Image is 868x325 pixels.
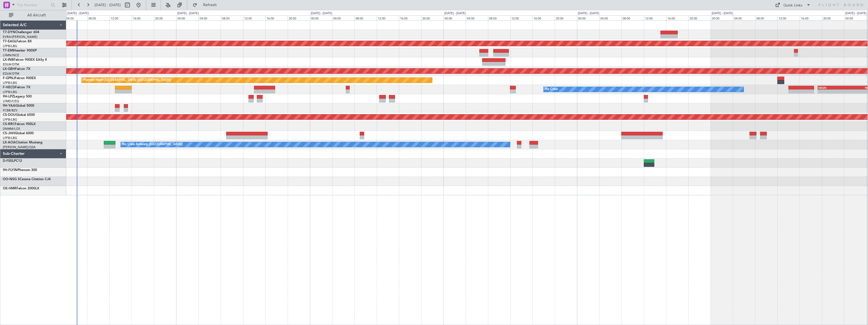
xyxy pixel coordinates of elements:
div: 20:00 [154,15,176,20]
div: [DATE] - [DATE] [311,11,332,16]
a: D-FEELPC12 [3,159,22,163]
a: LX-GBHFalcon 7X [3,67,30,71]
div: 16:00 [666,15,689,20]
div: [DATE] - [DATE] [712,11,733,16]
a: F-GPNJFalcon 900EX [3,77,36,80]
div: 00:00 [711,15,733,20]
div: 12:00 [778,15,800,20]
a: LFPB/LBG [3,44,17,48]
div: 00:00 [310,15,332,20]
div: 00:00 [176,15,199,20]
div: 20:00 [288,15,310,20]
a: EDLW/DTM [3,62,19,67]
span: T7-EAGL [3,40,16,43]
a: EVRA/[PERSON_NAME] [3,35,37,39]
a: LFPB/LBG [3,136,17,140]
span: CS-JHH [3,132,15,135]
button: Quick Links [772,1,813,9]
div: Planned Maint [GEOGRAPHIC_DATA] ([GEOGRAPHIC_DATA]) [83,76,171,84]
a: CS-DOUGlobal 6500 [3,113,35,117]
div: 04:00 [466,15,488,20]
a: FCBB/BZV [3,108,18,113]
div: 08:00 [622,15,644,20]
div: 12:00 [644,15,666,20]
span: F-GPNJ [3,77,15,80]
a: LX-AOACitation Mustang [3,141,43,144]
a: [PERSON_NAME]/QSA [3,145,36,149]
a: CS-RRCFalcon 900LX [3,123,36,126]
span: CS-RRC [3,123,15,126]
div: 20:00 [421,15,443,20]
div: 20:00 [555,15,577,20]
div: No Crew Antwerp ([GEOGRAPHIC_DATA]) [122,140,183,149]
a: DNMM/LOS [3,127,20,131]
button: Refresh [190,1,223,9]
div: 16:00 [132,15,154,20]
a: LFMN/NCE [3,53,19,57]
div: 12:00 [243,15,265,20]
div: 04:00 [65,15,87,20]
a: T7-EMIHawker 900XP [3,49,37,52]
a: 9H-FLYINPhenom 300 [3,168,37,172]
span: 9H-LPZ [3,95,14,98]
div: 08:00 [354,15,377,20]
div: [DATE] - [DATE] [67,11,89,16]
div: 00:00 [443,15,466,20]
a: EDLW/DTM [3,72,19,76]
button: All Aircraft [6,11,60,20]
span: D-FEEL [3,159,14,163]
span: LX-GBH [3,67,15,71]
div: 00:00 [577,15,599,20]
div: 08:00 [488,15,510,20]
a: T7-EAGLFalcon 8X [3,40,32,43]
a: 9H-LPZLegacy 500 [3,95,32,98]
div: [DATE] - [DATE] [578,11,599,16]
div: 16:00 [265,15,288,20]
div: 08:00 [755,15,778,20]
span: OO-NSG S [3,178,20,181]
span: OE-HMR [3,187,16,190]
div: 00:00 [844,15,867,20]
a: 9H-YAAGlobal 5000 [3,104,34,107]
div: - [818,90,845,93]
div: [DATE] - [DATE] [177,11,199,16]
span: Refresh [198,3,222,7]
div: 12:00 [377,15,399,20]
div: Quick Links [783,3,802,8]
span: [DATE] - [DATE] [95,3,121,8]
span: T7-DYN [3,31,15,34]
div: 12:00 [510,15,532,20]
div: No Crew [545,85,558,94]
a: LX-INBFalcon 900EX EASy II [3,58,47,62]
span: T7-EMI [3,49,14,52]
div: [DATE] - [DATE] [845,11,867,16]
a: LFPB/LBG [3,81,17,85]
span: LX-INB [3,58,14,62]
div: 04:00 [733,15,755,20]
a: OO-NSG SCessna Citation CJ4 [3,178,51,181]
a: F-HECDFalcon 7X [3,86,30,89]
div: 04:00 [332,15,354,20]
div: 08:00 [87,15,110,20]
span: LX-AOA [3,141,16,144]
div: 20:00 [689,15,711,20]
input: Trip Number [17,1,49,9]
span: CS-DOU [3,113,16,117]
div: 04:00 [199,15,221,20]
a: OE-HMRFalcon 2000LX [3,187,39,190]
div: HEGN [818,86,845,89]
span: 9H-YAA [3,104,15,107]
div: [DATE] - [DATE] [444,11,466,16]
a: LFPB/LBG [3,90,17,94]
span: F-HECD [3,86,15,89]
span: All Aircraft [14,13,59,17]
a: LFPB/LBG [3,118,17,122]
div: 08:00 [221,15,243,20]
a: CS-JHHGlobal 6000 [3,132,34,135]
a: LFMD/CEQ [3,99,19,103]
div: 20:00 [822,15,844,20]
span: 9H-FLYIN [3,168,18,172]
div: 12:00 [110,15,132,20]
div: 16:00 [532,15,555,20]
a: T7-DYNChallenger 604 [3,31,39,34]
